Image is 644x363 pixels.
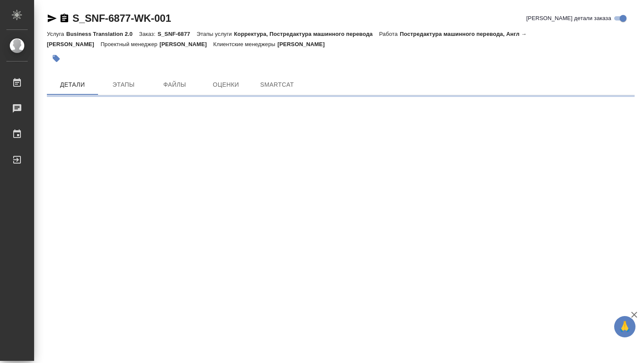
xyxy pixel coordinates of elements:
[213,41,277,47] p: Клиентские менеджеры
[47,31,66,37] p: Услуга
[103,79,144,90] span: Этапы
[139,31,157,37] p: Заказ:
[234,31,379,37] p: Корректура, Постредактура машинного перевода
[526,14,611,23] span: [PERSON_NAME] детали заказа
[205,79,246,90] span: Оценки
[47,49,66,68] button: Добавить тэг
[614,316,635,337] button: 🙏
[66,31,139,37] p: Business Translation 2.0
[158,31,197,37] p: S_SNF-6877
[47,13,57,23] button: Скопировать ссылку для ЯМессенджера
[59,13,69,23] button: Скопировать ссылку
[72,12,171,24] a: S_SNF-6877-WK-001
[277,41,331,47] p: [PERSON_NAME]
[101,41,159,47] p: Проектный менеджер
[379,31,400,37] p: Работа
[257,79,297,90] span: SmartCat
[196,31,234,37] p: Этапы услуги
[159,41,213,47] p: [PERSON_NAME]
[52,79,93,90] span: Детали
[154,79,195,90] span: Файлы
[618,318,632,336] span: 🙏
